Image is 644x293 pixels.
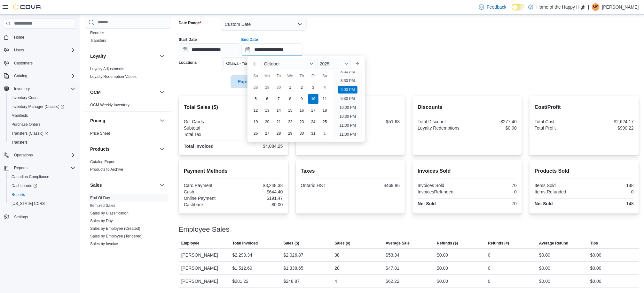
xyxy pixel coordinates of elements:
[386,251,399,259] div: $53.34
[262,105,272,116] div: day-13
[585,183,634,188] div: 148
[585,125,634,131] div: $990.22
[12,72,30,80] button: Catalog
[179,249,230,261] div: [PERSON_NAME]
[6,102,78,111] a: Inventory Manager (Classic)
[593,3,599,11] span: MS
[590,264,601,272] div: $0.00
[12,72,75,80] span: Catalog
[539,241,569,246] span: Average Refund
[9,173,52,181] a: Canadian Compliance
[437,264,448,272] div: $0.00
[468,125,517,131] div: $0.00
[251,94,261,104] div: day-5
[4,30,75,238] nav: Complex example
[418,119,466,124] div: Total Discount
[12,34,27,41] a: Home
[9,121,43,128] a: Purchase Orders
[285,128,295,139] div: day-29
[179,262,230,274] div: [PERSON_NAME]
[250,59,260,69] button: Previous Month
[437,251,448,259] div: $0.00
[1,151,78,160] button: Operations
[590,277,601,285] div: $0.00
[90,66,124,71] span: Loyalty Adjustments
[235,183,283,188] div: $3,248.38
[6,199,78,208] button: [US_STATE] CCRS
[264,61,280,66] span: October
[6,181,78,190] a: Dashboards
[590,241,598,246] span: Tips
[6,190,78,199] button: Reports
[90,226,140,231] a: Sales by Employee (Created)
[250,82,331,139] div: October, 2025
[337,104,358,111] li: 10:00 PM
[308,117,318,127] div: day-24
[512,11,512,11] span: Dark Mode
[9,94,41,101] a: Inventory Count
[12,95,39,100] span: Inventory Count
[85,101,171,111] div: OCM
[251,128,261,139] div: day-26
[284,277,300,285] div: $248.87
[179,43,240,56] input: Press the down key to open a popover containing a calendar.
[539,251,550,259] div: $0.00
[232,277,249,285] div: $281.22
[9,94,75,101] span: Inventory Count
[418,183,466,188] div: Invoices Sold
[308,71,318,81] div: Fr
[468,189,517,194] div: 0
[262,117,272,127] div: day-20
[335,251,340,259] div: 38
[9,191,75,199] span: Reports
[85,130,171,140] div: Pricing
[333,71,362,139] ul: Time
[9,121,75,128] span: Purchase Orders
[90,234,143,238] a: Sales by Employee (Tendered)
[6,138,78,147] button: Transfers
[535,103,634,111] h2: Cost/Profit
[90,203,115,208] span: Itemized Sales
[184,183,232,188] div: Card Payment
[235,132,283,137] div: $469.86
[90,131,110,136] span: Price Sheet
[90,146,157,152] button: Products
[14,165,27,170] span: Reports
[12,213,75,221] span: Settings
[12,164,75,172] span: Reports
[12,122,41,127] span: Purchase Orders
[320,71,330,81] div: Sa
[158,145,166,153] button: Products
[352,59,362,69] button: Next month
[90,53,157,59] button: Loyalty
[592,3,600,11] div: Matthew Sheculski
[284,241,299,246] span: Sales ($)
[320,82,330,93] div: day-4
[232,264,252,272] div: $1,512.69
[90,131,110,136] a: Price Sheet
[232,251,252,259] div: $2,290.34
[588,3,589,11] p: |
[6,120,78,129] button: Purchase Orders
[537,3,585,11] p: Home of the Happy High
[184,103,283,111] h2: Total Sales ($)
[90,74,137,79] a: Loyalty Redemption Values
[9,182,75,190] span: Dashboards
[251,117,261,127] div: day-19
[14,48,24,53] span: Users
[6,129,78,138] a: Transfers (Classic)
[285,105,295,116] div: day-15
[1,163,78,172] button: Reports
[308,128,318,139] div: day-31
[338,86,357,94] li: 9:00 PM
[90,31,104,35] a: Reorder
[90,38,106,43] span: Transfers
[90,117,157,124] button: Pricing
[437,241,458,246] span: Refunds ($)
[235,202,283,207] div: $0.00
[12,85,75,93] span: Inventory
[338,68,357,76] li: 8:00 PM
[262,94,272,104] div: day-6
[12,213,30,221] a: Settings
[262,71,272,81] div: Mo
